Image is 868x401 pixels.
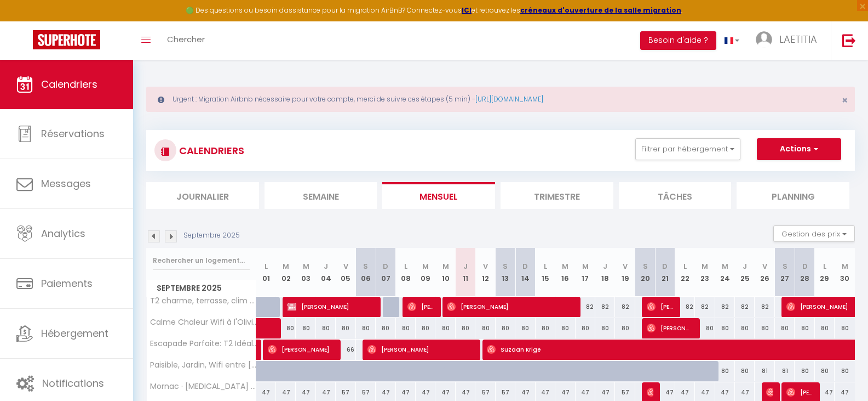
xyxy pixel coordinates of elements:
th: 07 [376,248,395,297]
th: 13 [496,248,515,297]
span: Notifications [42,376,104,390]
button: Close [842,95,848,105]
abbr: S [783,261,787,272]
th: 10 [435,248,455,297]
div: 80 [755,318,774,338]
div: 82 [675,297,695,317]
div: 66 [336,340,355,360]
th: 14 [515,248,535,297]
div: 80 [795,361,814,381]
a: Chercher [159,21,213,60]
th: 15 [536,248,555,297]
abbr: S [503,261,508,272]
th: 05 [336,248,355,297]
th: 21 [655,248,675,297]
span: Réservations [41,127,105,140]
abbr: D [802,261,808,272]
abbr: L [683,261,687,272]
th: 12 [475,248,495,297]
th: 19 [615,248,635,297]
span: Calendriers [41,77,97,91]
th: 11 [456,248,475,297]
div: 80 [815,361,835,381]
abbr: M [303,261,309,272]
abbr: M [722,261,728,272]
a: [URL][DOMAIN_NAME] [475,94,543,104]
abbr: D [662,261,668,272]
div: 80 [555,318,575,338]
span: [PERSON_NAME] [367,339,473,360]
div: 80 [496,318,515,338]
div: 80 [396,318,416,338]
th: 08 [396,248,416,297]
span: Analytics [41,227,85,240]
abbr: V [483,261,488,272]
abbr: M [442,261,449,272]
th: 02 [276,248,296,297]
div: 80 [435,318,455,338]
img: logout [842,33,856,47]
div: 80 [336,318,355,338]
span: [PERSON_NAME] [407,296,434,317]
div: 82 [695,297,715,317]
span: [PERSON_NAME] [647,296,673,317]
li: Tâches [619,182,732,209]
abbr: M [582,261,589,272]
a: ... LAETITIA [748,21,831,60]
abbr: S [363,261,368,272]
div: Urgent : Migration Airbnb nécessaire pour votre compte, merci de suivre ces étapes (5 min) - [146,87,855,112]
li: Semaine [265,182,377,209]
div: 82 [735,297,755,317]
th: 18 [595,248,615,297]
div: 80 [376,318,395,338]
th: 22 [675,248,695,297]
span: Paiements [41,276,93,290]
th: 06 [356,248,376,297]
span: Messages [41,177,91,190]
h3: CALENDRIERS [176,138,244,163]
th: 16 [555,248,575,297]
div: 80 [316,318,336,338]
span: Hébergement [41,326,108,340]
abbr: L [404,261,407,272]
div: 82 [715,297,735,317]
th: 24 [715,248,735,297]
div: 80 [735,361,755,381]
img: ... [756,31,772,48]
span: Septembre 2025 [147,280,256,296]
div: 80 [735,318,755,338]
li: Trimestre [501,182,613,209]
span: Calme Chaleur Wifi à l'Olivier [148,318,258,326]
th: 01 [256,248,276,297]
div: 80 [835,318,855,338]
div: 80 [536,318,555,338]
div: 82 [755,297,774,317]
div: 80 [296,318,315,338]
th: 28 [795,248,814,297]
a: créneaux d'ouverture de la salle migration [520,5,681,15]
div: 80 [595,318,615,338]
span: Chercher [167,33,205,45]
span: [PERSON_NAME] [268,339,334,360]
abbr: D [383,261,388,272]
div: 80 [456,318,475,338]
strong: ICI [462,5,472,15]
abbr: L [823,261,826,272]
div: 80 [416,318,435,338]
span: [PERSON_NAME] [447,296,572,317]
abbr: V [343,261,348,272]
span: Mornac · [MEDICAL_DATA] proche d'Angoulême - [GEOGRAPHIC_DATA][PERSON_NAME] [148,382,258,391]
span: Paisible, Jardin, Wifi entre [GEOGRAPHIC_DATA] et [GEOGRAPHIC_DATA] [148,361,258,369]
button: Besoin d'aide ? [640,31,716,50]
iframe: Chat [821,352,860,393]
abbr: M [842,261,848,272]
th: 30 [835,248,855,297]
abbr: M [283,261,289,272]
abbr: V [762,261,767,272]
span: [PERSON_NAME] [288,296,373,317]
div: 82 [576,297,595,317]
p: Septembre 2025 [183,230,240,241]
div: 80 [815,318,835,338]
div: 80 [475,318,495,338]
